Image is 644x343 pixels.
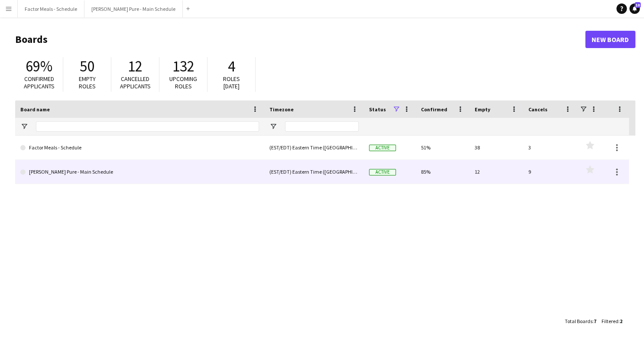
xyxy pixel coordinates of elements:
[421,106,447,113] span: Confirmed
[369,106,386,113] span: Status
[20,136,259,160] a: Factor Meals - Schedule
[565,313,596,330] div: :
[585,31,635,48] a: New Board
[369,145,396,151] span: Active
[24,75,55,90] span: Confirmed applicants
[79,75,96,90] span: Empty roles
[523,136,577,159] div: 3
[269,106,294,113] span: Timezone
[80,57,94,76] span: 50
[594,318,596,324] span: 7
[26,57,52,76] span: 69%
[469,160,523,184] div: 12
[416,160,469,184] div: 85%
[128,57,142,76] span: 12
[264,136,364,159] div: (EST/EDT) Eastern Time ([GEOGRAPHIC_DATA] & [GEOGRAPHIC_DATA])
[169,75,197,90] span: Upcoming roles
[120,75,151,90] span: Cancelled applicants
[20,160,259,184] a: [PERSON_NAME] Pure - Main Schedule
[269,123,277,130] button: Open Filter Menu
[15,33,585,46] h1: Boards
[528,106,547,113] span: Cancels
[369,169,396,175] span: Active
[475,106,490,113] span: Empty
[223,75,240,90] span: Roles [DATE]
[620,318,622,324] span: 2
[18,0,84,17] button: Factor Meals - Schedule
[469,136,523,159] div: 38
[36,121,259,132] input: Board name Filter Input
[20,123,28,130] button: Open Filter Menu
[523,160,577,184] div: 9
[264,160,364,184] div: (EST/EDT) Eastern Time ([GEOGRAPHIC_DATA] & [GEOGRAPHIC_DATA])
[84,0,183,17] button: [PERSON_NAME] Pure - Main Schedule
[602,318,618,324] span: Filtered
[629,3,640,14] a: 10
[416,136,469,159] div: 51%
[602,313,622,330] div: :
[285,121,359,132] input: Timezone Filter Input
[20,106,50,113] span: Board name
[172,57,194,76] span: 132
[634,2,641,8] span: 10
[228,57,235,76] span: 4
[565,318,592,324] span: Total Boards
